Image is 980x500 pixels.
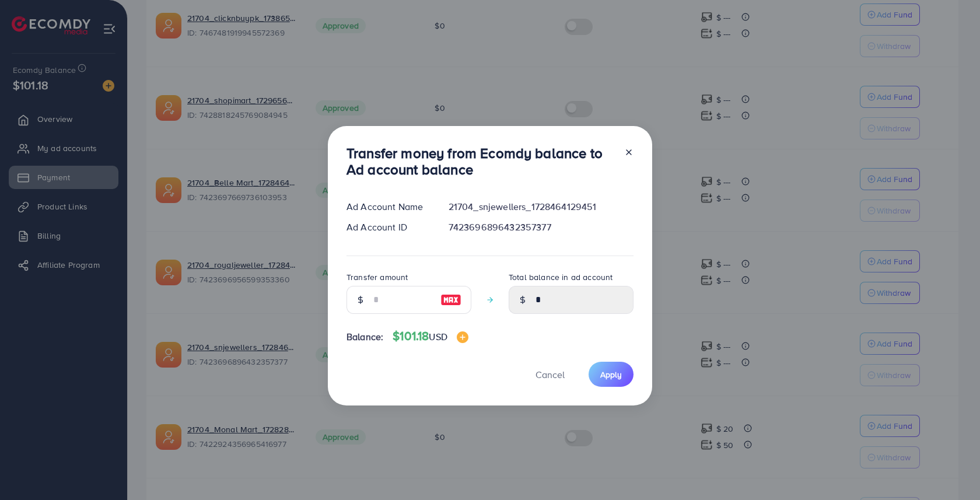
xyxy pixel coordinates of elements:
[600,369,622,380] span: Apply
[346,271,408,283] label: Transfer amount
[440,293,461,307] img: image
[439,221,643,234] div: 7423696896432357377
[589,362,633,387] button: Apply
[337,221,439,234] div: Ad Account ID
[346,330,383,344] span: Balance:
[521,362,579,387] button: Cancel
[393,329,468,344] h4: $101.18
[346,145,615,179] h3: Transfer money from Ecomdy balance to Ad account balance
[457,331,468,343] img: image
[429,330,447,343] span: USD
[337,200,439,214] div: Ad Account Name
[509,271,612,283] label: Total balance in ad account
[930,447,971,491] iframe: Chat
[535,368,565,381] span: Cancel
[439,200,643,214] div: 21704_snjewellers_1728464129451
